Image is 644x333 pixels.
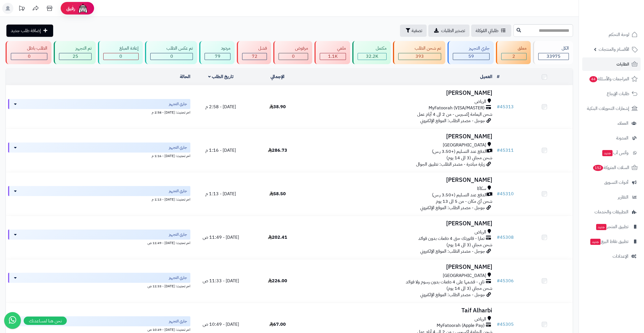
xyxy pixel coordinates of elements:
a: تم عكس الطلب 0 [144,41,198,64]
div: 0 [11,53,47,60]
a: #45306 [497,277,514,284]
span: [DATE] - 10:49 ص [203,321,239,328]
div: 79 [205,53,230,60]
span: الدفع عند التسليم (+3.50 ر.س) [432,192,487,198]
a: #45308 [497,234,514,241]
div: 1118 [320,53,346,60]
span: [GEOGRAPHIC_DATA] [443,272,486,279]
div: إعادة المبلغ [103,45,139,52]
div: 0 [279,53,308,60]
span: التقارير [618,193,628,201]
span: MyFatoorah (VISA/MASTER) [429,105,485,111]
span: جاري التجهيز [169,145,187,150]
span: 32.2K [366,53,378,60]
span: # [497,234,500,241]
span: 67.00 [269,321,286,328]
span: 25 [73,53,78,60]
button: تصفية [400,25,427,37]
span: 58.50 [269,190,286,197]
span: شحن أي مكان - من 5 الى 13 يوم [436,198,492,205]
div: اخر تحديث: [DATE] - 10:49 ص [8,326,190,332]
span: أدوات التسويق [604,178,628,186]
a: التطبيقات والخدمات [582,205,641,219]
span: إضافة طلب جديد [11,27,41,34]
span: تصفية [412,27,422,34]
span: طلبات الإرجاع [607,90,629,98]
a: #45313 [497,103,514,110]
span: 0 [292,53,295,60]
span: 0 [28,53,31,60]
span: شحن اليمامة إكسبرس - من 2 الى 4 أيام عمل [417,111,492,118]
div: 72 [242,53,267,60]
span: # [497,190,500,197]
a: مردود 79 [198,41,235,64]
a: تم التجهيز 25 [53,41,97,64]
span: المدونة [616,134,628,142]
span: [GEOGRAPHIC_DATA] [443,142,486,148]
a: الإعدادات [582,250,641,263]
div: تم شحن الطلب [398,45,441,52]
a: ملغي 1.1K [313,41,351,64]
div: تم عكس الطلب [150,45,193,52]
div: مرفوض [279,45,308,52]
a: المراجعات والأسئلة44 [582,72,641,86]
span: 59 [468,53,474,60]
span: الأقسام والمنتجات [599,45,629,53]
a: أدوات التسويق [582,176,641,189]
a: الإجمالي [271,73,284,80]
span: جديد [602,150,613,156]
a: مكتمل 32.2K [351,41,392,64]
div: اخر تحديث: [DATE] - 11:49 ص [8,240,190,245]
a: تاريخ الطلب [208,73,233,80]
span: جوجل - مصدر الطلب: الموقع الإلكتروني [420,204,485,211]
a: #45310 [497,190,514,197]
span: الرياض [475,316,486,322]
span: الإعدادات [613,252,628,260]
span: الرياض [475,229,486,235]
span: # [497,277,500,284]
span: 202.41 [268,234,287,241]
span: المراجعات والأسئلة [589,75,629,83]
span: # [497,147,500,154]
span: جوجل - مصدر الطلب: الموقع الإلكتروني [420,248,485,255]
a: إعادة المبلغ 0 [97,41,144,64]
span: 44 [589,76,597,82]
a: معلق 2 [495,41,532,64]
span: تابي - قسّمها على 4 دفعات بدون رسوم ولا فوائد [406,279,485,285]
span: طلباتي المُوكلة [476,27,498,34]
span: تطبيق نقاط البيع [590,238,628,245]
a: الحالة [180,73,190,80]
div: فشل [242,45,267,52]
img: ai-face.png [77,3,89,14]
div: معلق [501,45,526,52]
span: جاري التجهيز [169,101,187,107]
span: جديد [590,239,601,245]
a: الكل33975 [532,41,574,64]
a: الطلبات [582,57,641,71]
a: # [497,73,500,80]
h3: Taif Alharbi [308,307,492,314]
span: 1.1K [328,53,338,60]
span: جوجل - مصدر الطلب: الموقع الإلكتروني [420,291,485,298]
a: العميل [480,73,492,80]
span: تطبيق المتجر [596,223,628,231]
div: جاري التجهيز [453,45,490,52]
a: وآتس آبجديد [582,146,641,160]
a: مرفوض 0 [272,41,313,64]
a: طلباتي المُوكلة [471,25,511,37]
span: شحن مجاني (3 الى 14 يوم) [446,285,492,292]
div: مكتمل [358,45,387,52]
a: إشعارات التحويلات البنكية [582,102,641,115]
img: logo-2.png [606,15,639,26]
a: العملاء [582,117,641,130]
span: وآتس آب [602,149,628,157]
div: اخر تحديث: [DATE] - 11:33 ص [8,283,190,289]
span: 226.00 [268,277,287,284]
span: 2 [512,53,515,60]
span: 79 [215,53,220,60]
a: تطبيق نقاط البيعجديد [582,235,641,248]
span: الرياض [475,98,486,105]
span: العملاء [618,119,628,127]
h3: [PERSON_NAME] [308,177,492,183]
div: اخر تحديث: [DATE] - 2:58 م [8,109,190,115]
